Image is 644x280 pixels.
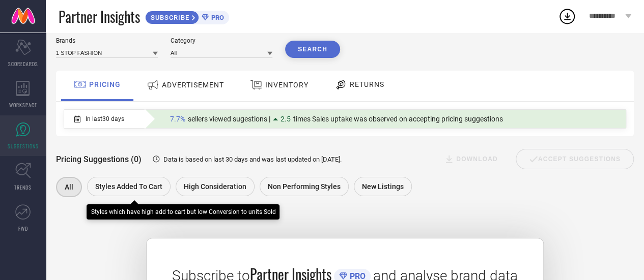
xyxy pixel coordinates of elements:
[293,115,503,123] span: times Sales uptake was observed on accepting pricing suggestions
[184,182,246,191] span: High Consideration
[145,8,229,24] a: SUBSCRIBEPRO
[8,142,39,150] span: SUGGESTIONS
[165,112,508,126] div: Percentage of sellers who have viewed suggestions for the current Insight Type
[91,208,275,215] div: Styles which have high add to cart but low Conversion to units Sold
[558,7,576,25] div: Open download list
[268,182,341,191] span: Non Performing Styles
[14,183,32,191] span: TRENDS
[56,154,142,164] span: Pricing Suggestions (0)
[18,225,28,232] span: FWD
[162,81,224,89] span: ADVERTISEMENT
[163,155,342,163] span: Data is based on last 30 days and was last updated on [DATE] .
[516,149,634,169] div: Accept Suggestions
[188,115,270,123] span: sellers viewed sugestions |
[8,60,38,68] span: SCORECARDS
[9,101,37,109] span: WORKSPACE
[89,80,121,88] span: PRICING
[86,115,124,122] span: In last 30 days
[56,37,158,44] div: Brands
[95,182,162,191] span: Styles Added To Cart
[281,115,291,123] span: 2.5
[146,14,192,21] span: SUBSCRIBE
[265,81,309,89] span: INVENTORY
[350,80,384,88] span: RETURNS
[209,14,224,21] span: PRO
[59,6,140,27] span: Partner Insights
[65,183,73,191] span: All
[171,37,272,44] div: Category
[285,41,340,58] button: Search
[170,115,185,123] span: 7.7%
[362,182,404,191] span: New Listings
